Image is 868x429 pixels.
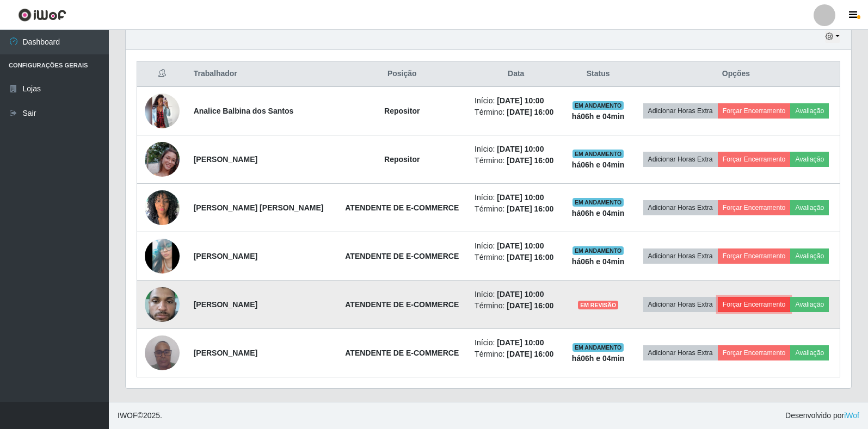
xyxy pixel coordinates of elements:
[790,152,829,167] button: Avaliação
[194,252,257,260] strong: [PERSON_NAME]
[790,297,829,312] button: Avaliação
[718,297,791,312] button: Forçar Encerramento
[572,246,624,255] span: EM ANDAMENTO
[718,248,791,264] button: Forçar Encerramento
[790,200,829,215] button: Avaliação
[790,345,829,360] button: Avaliação
[345,300,459,309] strong: ATENDENTE DE E-COMMERCE
[384,155,420,164] strong: Repositor
[718,103,791,119] button: Forçar Encerramento
[718,152,791,167] button: Forçar Encerramento
[507,350,553,358] time: [DATE] 16:00
[118,410,162,421] span: © 2025 .
[844,411,859,420] a: iWof
[475,240,557,252] li: Início:
[194,107,294,115] strong: Analice Balbina dos Santos
[475,203,557,215] li: Término:
[384,107,420,115] strong: Repositor
[572,198,624,207] span: EM ANDAMENTO
[564,61,632,87] th: Status
[497,193,544,202] time: [DATE] 10:00
[578,301,618,309] span: EM REVISÃO
[475,144,557,155] li: Início:
[643,152,718,167] button: Adicionar Horas Extra
[497,241,544,250] time: [DATE] 10:00
[475,289,557,300] li: Início:
[572,160,625,169] strong: há 06 h e 04 min
[572,343,624,352] span: EM ANDAMENTO
[145,128,180,190] img: 1756921988919.jpeg
[718,345,791,360] button: Forçar Encerramento
[572,150,624,158] span: EM ANDAMENTO
[194,203,324,212] strong: [PERSON_NAME] [PERSON_NAME]
[118,411,138,420] span: IWOF
[643,345,718,360] button: Adicionar Horas Extra
[507,301,553,310] time: [DATE] 16:00
[572,101,624,110] span: EM ANDAMENTO
[145,94,180,128] img: 1750188779989.jpeg
[507,204,553,213] time: [DATE] 16:00
[790,103,829,119] button: Avaliação
[194,155,257,164] strong: [PERSON_NAME]
[572,257,625,266] strong: há 06 h e 04 min
[345,252,459,260] strong: ATENDENTE DE E-COMMERCE
[785,410,859,421] span: Desenvolvido por
[507,108,553,116] time: [DATE] 16:00
[475,337,557,349] li: Início:
[475,349,557,360] li: Término:
[572,354,625,363] strong: há 06 h e 04 min
[497,338,544,347] time: [DATE] 10:00
[475,252,557,263] li: Término:
[507,253,553,262] time: [DATE] 16:00
[145,329,180,376] img: 1758737103352.jpeg
[643,297,718,312] button: Adicionar Horas Extra
[468,61,564,87] th: Data
[572,209,625,217] strong: há 06 h e 04 min
[507,156,553,165] time: [DATE] 16:00
[790,248,829,264] button: Avaliação
[497,145,544,153] time: [DATE] 10:00
[18,8,66,22] img: CoreUI Logo
[643,248,718,264] button: Adicionar Horas Extra
[572,112,625,121] strong: há 06 h e 04 min
[632,61,840,87] th: Opções
[475,155,557,166] li: Término:
[497,96,544,105] time: [DATE] 10:00
[187,61,336,87] th: Trabalhador
[475,95,557,107] li: Início:
[145,184,180,231] img: 1748449029171.jpeg
[345,203,459,212] strong: ATENDENTE DE E-COMMERCE
[145,273,180,335] img: 1756500901770.jpeg
[643,103,718,119] button: Adicionar Horas Extra
[643,200,718,215] button: Adicionar Horas Extra
[475,107,557,118] li: Término:
[194,349,257,357] strong: [PERSON_NAME]
[497,290,544,299] time: [DATE] 10:00
[145,217,180,295] img: 1755380382994.jpeg
[475,192,557,203] li: Início:
[194,300,257,309] strong: [PERSON_NAME]
[475,300,557,312] li: Término:
[336,61,468,87] th: Posição
[718,200,791,215] button: Forçar Encerramento
[345,349,459,357] strong: ATENDENTE DE E-COMMERCE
